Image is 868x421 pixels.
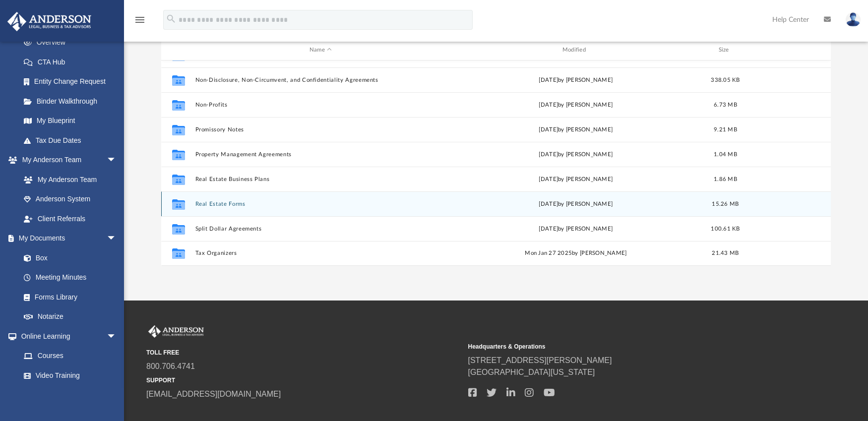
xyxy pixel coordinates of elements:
div: Size [706,46,745,55]
span: 15.26 MB [712,201,739,206]
a: menu [134,19,146,26]
img: Anderson Advisors Platinum Portal [4,12,94,31]
a: Binder Walkthrough [14,91,131,111]
div: [DATE] by [PERSON_NAME] [450,100,701,109]
div: Name [195,46,446,55]
button: Property Management Agreements [195,151,446,157]
i: menu [134,14,146,26]
span: arrow_drop_down [107,229,126,249]
span: 338.05 KB [711,77,740,82]
span: 1.04 MB [714,151,737,157]
a: Courses [14,346,126,366]
button: Real Estate Business Plans [195,176,446,182]
div: [DATE] by [PERSON_NAME] [450,125,701,134]
div: [DATE] by [PERSON_NAME] [450,75,701,84]
a: My Documentsarrow_drop_down [7,229,126,248]
a: [EMAIL_ADDRESS][DOMAIN_NAME] [146,390,281,398]
button: Split Dollar Agreements [195,225,446,232]
span: 100.61 KB [711,226,740,231]
div: [DATE] by [PERSON_NAME] [450,150,701,159]
a: CTA Hub [14,52,131,72]
a: Entity Change Request [14,72,131,92]
span: 6.73 MB [714,102,737,107]
a: Anderson System [14,189,126,209]
a: [GEOGRAPHIC_DATA][US_STATE] [468,368,595,376]
div: Mon Jan 27 2025 by [PERSON_NAME] [450,249,701,258]
a: [STREET_ADDRESS][PERSON_NAME] [468,356,612,364]
span: arrow_drop_down [107,326,126,347]
div: id [749,46,819,55]
img: Anderson Advisors Platinum Portal [146,325,206,338]
small: TOLL FREE [146,348,461,357]
div: id [166,46,190,55]
a: Notarize [14,307,126,327]
div: Modified [450,46,701,55]
button: Non-Profits [195,101,446,108]
button: Promissory Notes [195,126,446,132]
a: Client Referrals [14,209,126,229]
small: Headquarters & Operations [468,342,783,351]
span: arrow_drop_down [107,150,126,171]
a: Forms Library [14,287,122,307]
span: 9.21 MB [714,126,737,132]
a: 800.706.4741 [146,362,195,370]
a: My Anderson Teamarrow_drop_down [7,150,126,170]
button: Tax Organizers [195,250,446,256]
img: User Pic [846,12,861,27]
div: [DATE] by [PERSON_NAME] [450,199,701,208]
span: 21.43 MB [712,250,739,256]
a: Box [14,248,122,268]
div: [DATE] by [PERSON_NAME] [450,224,701,233]
small: SUPPORT [146,376,461,385]
span: 1.86 MB [714,176,737,181]
a: Resources [14,385,126,405]
a: My Blueprint [14,111,126,131]
i: search [166,13,177,24]
a: My Anderson Team [14,170,122,189]
a: Tax Due Dates [14,130,131,150]
div: grid [161,60,831,266]
div: [DATE] by [PERSON_NAME] [450,175,701,183]
a: Video Training [14,365,122,385]
a: Overview [14,33,131,53]
a: Meeting Minutes [14,268,126,288]
button: Real Estate Forms [195,200,446,207]
a: Online Learningarrow_drop_down [7,326,126,346]
button: Non-Disclosure, Non-Circumvent, and Confidentiality Agreements [195,76,446,83]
